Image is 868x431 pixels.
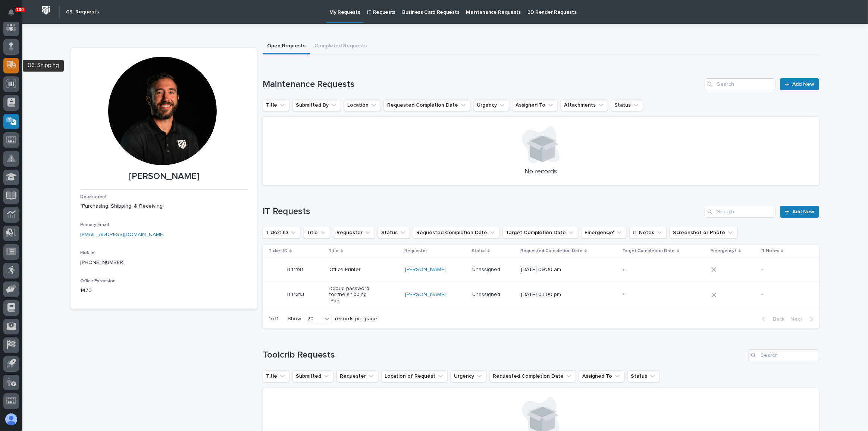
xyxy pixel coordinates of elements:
[272,168,810,176] p: No records
[670,227,737,239] button: Screenshot or Photo
[748,349,819,361] input: Search
[471,247,486,255] p: Status
[39,3,53,17] img: Workspace Logo
[472,292,515,298] p: Unassigned
[378,227,410,239] button: Status
[790,316,807,323] span: Next
[3,4,19,20] button: Notifications
[3,412,19,427] button: users-avatar
[705,78,775,90] input: Search
[761,247,779,255] p: IT Notes
[263,350,745,361] h1: Toolcrib Requests
[521,267,568,273] p: [DATE] 09:30 am
[263,206,702,217] h1: IT Requests
[80,171,248,182] p: [PERSON_NAME]
[787,316,819,323] button: Next
[80,202,248,210] p: "Purchasing, Shipping, & Receiving"
[80,260,125,265] a: [PHONE_NUMBER]
[768,316,784,323] span: Back
[473,99,509,111] button: Urgency
[780,206,819,218] a: Add New
[263,99,289,111] button: Title
[344,99,381,111] button: Location
[404,247,427,255] p: Requester
[66,9,99,15] h2: 09. Requests
[286,290,305,298] p: IT11213
[263,227,300,239] button: Ticket ID
[80,279,116,283] span: Office Extension
[623,247,675,255] p: Target Completion Date
[579,370,624,382] button: Assigned To
[80,232,164,237] a: [EMAIL_ADDRESS][DOMAIN_NAME]
[756,316,787,323] button: Back
[705,206,775,218] input: Search
[263,79,702,90] h1: Maintenance Requests
[581,227,626,239] button: Emergency?
[80,223,109,227] span: Primary Email
[329,267,376,273] p: Office Printer
[623,267,670,273] p: -
[263,310,285,328] p: 1 of 1
[761,292,795,298] p: -
[623,292,670,298] p: -
[288,316,301,322] p: Show
[792,82,814,87] span: Add New
[711,247,737,255] p: Emergency?
[329,286,376,304] p: iCloud password for the shipping IPad.
[381,370,448,382] button: Location of Request
[333,227,375,239] button: Requester
[561,99,608,111] button: Attachments
[451,370,486,382] button: Urgency
[329,247,339,255] p: Title
[263,257,819,281] tr: IT11191IT11191 Office Printer[PERSON_NAME] Unassigned[DATE] 09:30 am--
[80,251,95,255] span: Mobile
[627,370,659,382] button: Status
[80,195,107,199] span: Department
[269,247,288,255] p: Ticket ID
[413,227,499,239] button: Requested Completion Date
[335,316,377,322] p: records per page
[792,209,814,214] span: Add New
[629,227,667,239] button: IT Notes
[80,287,248,295] p: 1470
[304,315,322,323] div: 20
[292,370,333,382] button: Submitted
[16,7,24,12] p: 100
[780,78,819,90] a: Add New
[263,281,819,308] tr: IT11213IT11213 iCloud password for the shipping IPad.[PERSON_NAME] Unassigned[DATE] 03:00 pm--
[286,265,305,273] p: IT11191
[502,227,578,239] button: Target Completion Date
[472,267,515,273] p: Unassigned
[521,292,568,298] p: [DATE] 03:00 pm
[384,99,470,111] button: Requested Completion Date
[336,370,378,382] button: Requester
[520,247,583,255] p: Requested Completion Date
[292,99,341,111] button: Submitted By
[263,39,310,54] button: Open Requests
[263,370,289,382] button: Title
[761,267,795,273] p: -
[310,39,371,54] button: Completed Requests
[611,99,643,111] button: Status
[405,267,446,273] a: [PERSON_NAME]
[489,370,576,382] button: Requested Completion Date
[303,227,330,239] button: Title
[405,292,446,298] a: [PERSON_NAME]
[512,99,558,111] button: Assigned To
[9,9,19,21] div: Notifications100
